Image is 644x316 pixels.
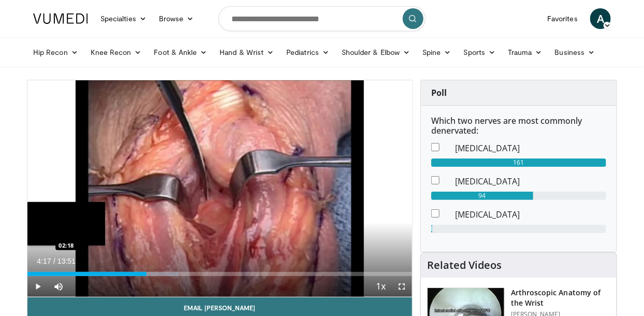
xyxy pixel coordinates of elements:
div: 161 [431,159,606,167]
div: 1 [431,225,432,233]
a: Hand & Wrist [213,42,280,63]
dd: [MEDICAL_DATA] [447,142,614,154]
a: Trauma [502,42,549,63]
a: Business [549,42,602,63]
a: Pediatrics [280,42,335,63]
div: 94 [431,192,533,200]
a: Hip Recon [27,42,84,63]
button: Fullscreen [391,276,412,297]
input: Search topics, interventions [218,6,426,31]
a: Shoulder & Elbow [335,42,416,63]
a: Specialties [94,8,153,29]
dd: [MEDICAL_DATA] [447,175,614,188]
a: Knee Recon [84,42,148,63]
a: Spine [416,42,457,63]
strong: Poll [431,87,447,98]
button: Mute [48,276,69,297]
a: Browse [153,8,200,29]
button: Playback Rate [371,276,391,297]
button: Play [27,276,48,297]
video-js: Video Player [27,80,412,297]
h4: Related Videos [427,259,502,271]
img: VuMedi Logo [33,13,88,24]
span: / [53,257,55,265]
a: Foot & Ankle [148,42,214,63]
dd: [MEDICAL_DATA] [447,208,614,221]
span: 4:17 [37,257,51,265]
a: A [590,8,611,29]
a: Sports [458,42,502,63]
h6: Which two nerves are most commonly denervated: [431,116,606,136]
a: Favorites [541,8,584,29]
h3: Arthroscopic Anatomy of the Wrist [511,288,610,308]
div: Progress Bar [27,272,412,276]
span: 13:51 [57,257,76,265]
